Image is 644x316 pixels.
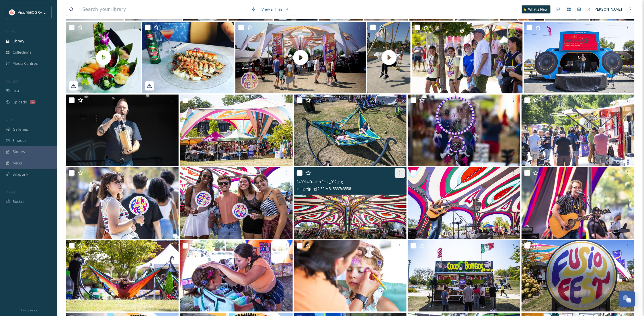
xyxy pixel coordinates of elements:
img: 240914 Fusion Fest_058.jpg [412,22,522,93]
a: Privacy Policy [20,306,37,313]
a: [PERSON_NAME] [584,4,625,15]
span: Embeds [13,138,27,143]
span: Galleries [13,127,28,132]
span: [PERSON_NAME] [594,7,622,12]
img: 240914 Fusion Fest_052.jpg [522,167,634,239]
span: image/jpeg | 2.32 MB | 5337 x 3558 [297,186,351,191]
img: 240914 Fusion Fest_030.jpg [180,240,292,312]
img: 240914 Fusion Fest_055.jpg [408,95,520,166]
div: 2 [30,100,36,104]
img: 240914 Fusion Fest_050.jpg [294,240,407,312]
img: vsbm-stackedMISH_CMYKlogo2017.jpg [9,9,15,15]
img: 240914 Fusion Fest_032.jpg [294,167,407,239]
span: MEDIA [6,30,16,34]
img: 240914 Fusion Fest_031.jpg [408,167,520,239]
img: 240914 Fusion Fest_029.jpg [408,240,520,312]
img: 240914 Fusion Fest_035.jpg [524,22,635,93]
img: 240914 Fusion Fest_034.jpg [294,95,407,166]
img: 240914 Fusion Fest_033.jpg [180,167,292,239]
img: 240914 Fusion Fest_053.jpg [66,167,179,239]
span: SOCIALS [6,190,17,194]
span: SnapLink [13,172,28,177]
img: 240914 Fusion Fest_054.jpg [522,95,634,166]
input: Search your library [79,3,248,16]
span: COLLECT [6,79,18,84]
span: Library [13,38,24,44]
span: Privacy Policy [20,308,37,312]
a: What's New [522,5,551,13]
img: thumbnail [66,22,141,93]
span: WIDGETS [6,118,19,122]
img: thumbnail [235,22,366,93]
span: Uploads [13,99,27,105]
img: 240914 Fusion Fest_028.jpg [522,240,634,312]
img: 240914 Fusion Fest_051.jpg [66,240,179,312]
span: Media Centres [13,61,38,66]
span: Socials [13,199,25,204]
img: 240914 Fusion Fest_056.jpg [180,95,292,166]
img: thumbnail [367,22,411,93]
span: 240914 Fusion Fest_032.jpg [297,179,343,184]
img: 8652613d-57cc-5363-a2cb-00e73f721231.jpg [142,22,234,93]
img: 240914 Fusion Fest_057.jpg [66,95,179,166]
a: View all files [259,4,292,15]
button: Open Chat [619,291,635,307]
span: Collections [13,50,32,55]
span: Visit [GEOGRAPHIC_DATA] [18,9,62,15]
span: Maps [13,160,22,166]
span: Stories [13,149,25,154]
span: UGC [13,88,20,94]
